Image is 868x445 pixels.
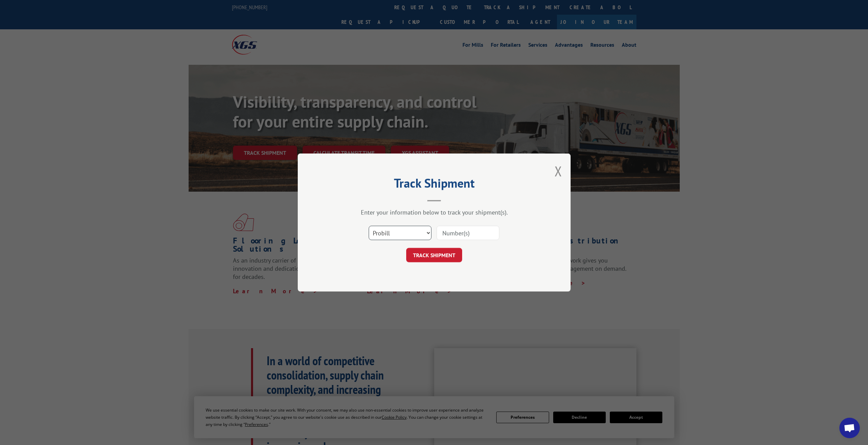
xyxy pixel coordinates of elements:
[332,208,536,216] div: Enter your information below to track your shipment(s).
[437,226,499,240] input: Number(s)
[839,418,860,438] div: Open chat
[555,162,562,180] button: Close modal
[406,248,462,262] button: TRACK SHIPMENT
[332,178,536,191] h2: Track Shipment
